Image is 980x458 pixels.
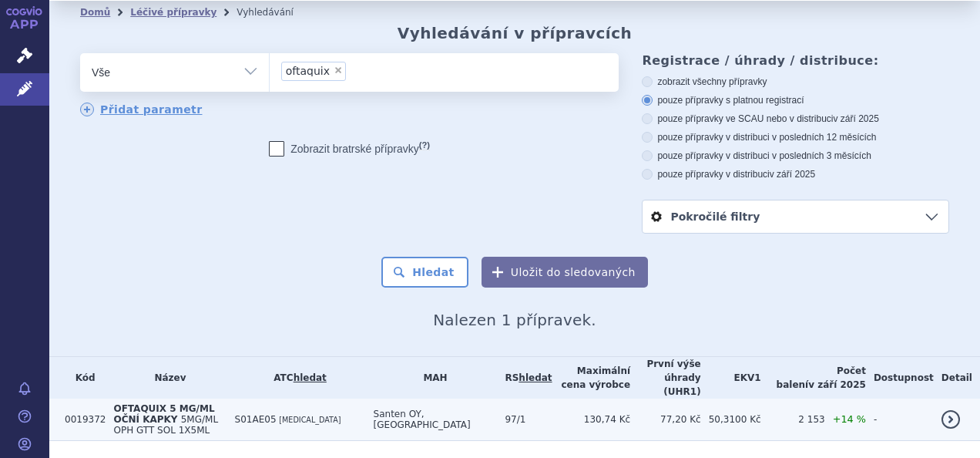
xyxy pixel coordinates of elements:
button: Uložit do sledovaných [482,257,648,288]
td: 0019372 [57,399,106,441]
a: Pokročilé filtry [643,200,948,233]
h2: Vyhledávání v přípravcích [398,24,633,42]
label: zobrazit všechny přípravky [642,76,949,88]
label: pouze přípravky ve SCAU nebo v distribuci [642,113,949,125]
li: Vyhledávání [237,1,314,24]
label: pouze přípravky v distribuci v posledních 3 měsících [642,150,949,162]
span: v září 2025 [833,113,878,124]
th: První výše úhrady (UHR1) [630,357,701,399]
span: S01AE05 [235,414,277,425]
span: Nalezen 1 přípravek. [433,311,596,329]
span: [MEDICAL_DATA] [279,416,341,424]
span: v září 2025 [770,169,815,180]
th: Název [106,357,227,399]
td: - [866,399,934,441]
th: Počet balení [761,357,866,399]
span: +14 % [833,413,866,425]
a: hledat [519,372,552,383]
th: ATC [227,357,366,399]
td: 2 153 [761,399,825,441]
label: pouze přípravky s platnou registrací [642,94,949,106]
span: 97/1 [505,414,525,425]
span: OFTAQUIX 5 MG/ML OČNÍ KAPKY [113,403,214,425]
abbr: (?) [419,140,430,150]
a: hledat [294,372,327,383]
td: 50,3100 Kč [701,399,761,441]
th: RS [497,357,552,399]
label: pouze přípravky v distribuci v posledních 12 měsících [642,131,949,143]
a: Domů [80,7,110,18]
th: Maximální cena výrobce [552,357,631,399]
input: oftaquix [351,61,359,80]
span: v září 2025 [808,379,866,390]
button: Hledat [381,257,468,288]
span: oftaquix [286,66,330,76]
th: Dostupnost [866,357,934,399]
span: × [334,66,343,75]
a: Přidat parametr [80,103,203,116]
td: 77,20 Kč [630,399,701,441]
h3: Registrace / úhrady / distribuce: [642,53,949,68]
td: 130,74 Kč [552,399,631,441]
th: Kód [57,357,106,399]
td: Santen OY, [GEOGRAPHIC_DATA] [366,399,498,441]
th: Detail [934,357,980,399]
a: Léčivé přípravky [130,7,216,18]
a: detail [941,410,960,429]
label: pouze přípravky v distribuci [642,168,949,180]
span: 5MG/ML OPH GTT SOL 1X5ML [113,414,218,436]
th: EKV1 [701,357,761,399]
label: Zobrazit bratrské přípravky [269,141,430,157]
th: MAH [366,357,498,399]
